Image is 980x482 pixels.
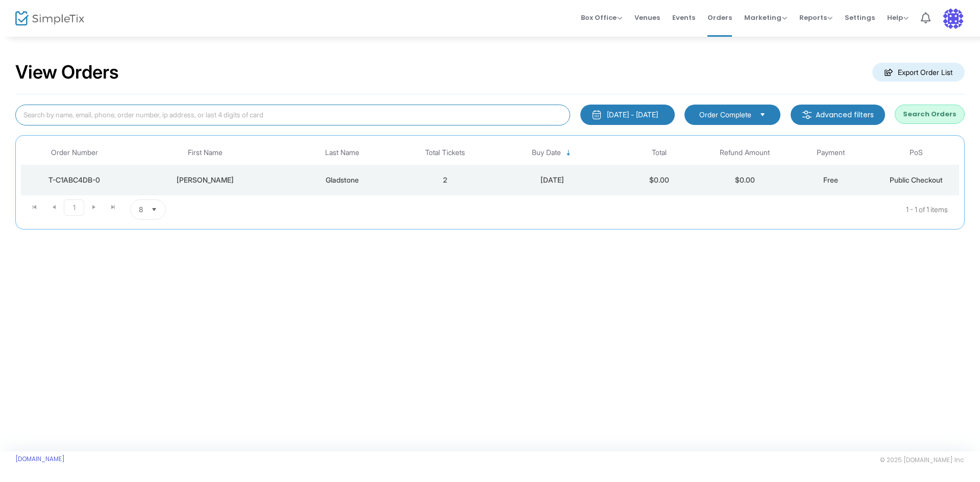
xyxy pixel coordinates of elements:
button: Search Orders [895,105,965,124]
span: Payment [817,148,845,157]
td: $0.00 [702,165,788,195]
div: Todd [131,175,280,185]
span: Page 1 [64,199,84,216]
span: Sortable [565,149,573,157]
m-button: Advanced filters [791,105,885,125]
span: Reports [799,13,832,22]
span: Marketing [744,13,787,22]
span: Public Checkout [890,175,943,184]
input: Search by name, email, phone, order number, ip address, or last 4 digits of card [15,105,570,125]
span: 8 [139,205,143,215]
span: © 2025 [DOMAIN_NAME] Inc. [880,456,965,464]
span: Settings [845,5,875,31]
td: $0.00 [617,165,702,195]
span: First Name [188,148,223,157]
div: [DATE] - [DATE] [607,110,658,120]
span: Order Number [51,148,98,157]
div: Data table [21,141,959,195]
span: PoS [910,148,923,157]
span: Orders [707,5,732,31]
img: filter [802,110,812,120]
span: Venues [634,5,660,31]
td: 2 [402,165,488,195]
span: Order Complete [699,110,751,120]
button: [DATE] - [DATE] [580,105,675,125]
span: Buy Date [532,148,561,157]
span: Free [823,175,838,184]
th: Total [617,141,702,165]
span: Events [672,5,695,31]
button: Select [147,200,161,219]
th: Refund Amount [702,141,788,165]
button: Select [755,109,770,120]
span: Help [887,13,909,22]
div: Gladstone [285,175,400,185]
span: Last Name [325,148,359,157]
div: 8/20/2025 [491,175,614,185]
div: T-C1ABC4DB-0 [23,175,126,185]
img: monthly [592,110,602,120]
a: [DOMAIN_NAME] [15,455,65,463]
m-button: Export Order List [872,63,965,82]
th: Total Tickets [402,141,488,165]
kendo-pager-info: 1 - 1 of 1 items [267,199,948,220]
h2: View Orders [15,61,119,84]
span: Box Office [581,13,622,22]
